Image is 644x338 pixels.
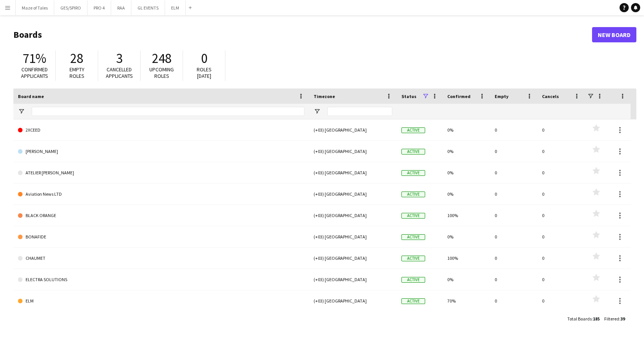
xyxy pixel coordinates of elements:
[70,50,83,67] span: 28
[592,27,636,42] a: New Board
[314,108,320,115] button: Open Filter Menu
[443,226,490,247] div: 0%
[21,66,48,79] span: Confirmed applicants
[401,234,425,240] span: Active
[490,290,537,311] div: 0
[537,183,585,204] div: 0
[542,93,559,99] span: Cancels
[604,311,625,326] div: :
[106,66,133,79] span: Cancelled applicants
[537,205,585,226] div: 0
[309,226,397,247] div: (+03) [GEOGRAPHIC_DATA]
[401,277,425,283] span: Active
[23,50,46,67] span: 71%
[309,290,397,311] div: (+03) [GEOGRAPHIC_DATA]
[116,50,123,67] span: 3
[309,269,397,290] div: (+03) [GEOGRAPHIC_DATA]
[490,119,537,140] div: 0
[201,50,207,67] span: 0
[537,162,585,183] div: 0
[18,162,304,183] a: ATELIER [PERSON_NAME]
[32,107,304,116] input: Board name Filter Input
[309,141,397,162] div: (+03) [GEOGRAPHIC_DATA]
[537,269,585,290] div: 0
[443,269,490,290] div: 0%
[309,162,397,183] div: (+03) [GEOGRAPHIC_DATA]
[111,0,131,15] button: RAA
[152,50,172,67] span: 248
[443,119,490,140] div: 0%
[13,29,592,40] h1: Boards
[18,248,304,269] a: CHAUMET
[309,119,397,140] div: (+03) [GEOGRAPHIC_DATA]
[18,93,44,99] span: Board name
[401,213,425,219] span: Active
[490,162,537,183] div: 0
[309,183,397,204] div: (+03) [GEOGRAPHIC_DATA]
[18,226,304,248] a: BONAFIDE
[149,66,174,79] span: Upcoming roles
[593,316,600,322] span: 185
[401,149,425,155] span: Active
[537,226,585,247] div: 0
[327,107,392,116] input: Timezone Filter Input
[18,205,304,226] a: BLACK ORANGE
[70,66,84,79] span: Empty roles
[490,183,537,204] div: 0
[490,248,537,269] div: 0
[443,248,490,269] div: 100%
[401,298,425,304] span: Active
[197,66,212,79] span: Roles [DATE]
[443,162,490,183] div: 0%
[18,290,304,312] a: ELM
[18,141,304,162] a: [PERSON_NAME]
[87,0,111,15] button: PRO 4
[18,183,304,205] a: Aviation News LTD
[490,141,537,162] div: 0
[401,256,425,261] span: Active
[314,93,335,99] span: Timezone
[447,93,471,99] span: Confirmed
[309,248,397,269] div: (+03) [GEOGRAPHIC_DATA]
[18,108,25,115] button: Open Filter Menu
[54,0,87,15] button: GES/SPIRO
[309,205,397,226] div: (+03) [GEOGRAPHIC_DATA]
[401,192,425,197] span: Active
[401,170,425,176] span: Active
[165,0,186,15] button: ELM
[490,269,537,290] div: 0
[495,93,508,99] span: Empty
[490,226,537,247] div: 0
[401,93,416,99] span: Status
[604,316,619,322] span: Filtered
[537,290,585,311] div: 0
[490,205,537,226] div: 0
[567,316,592,322] span: Total Boards
[537,119,585,140] div: 0
[567,311,600,326] div: :
[443,183,490,204] div: 0%
[443,205,490,226] div: 100%
[443,290,490,311] div: 70%
[16,0,54,15] button: Maze of Tales
[131,0,165,15] button: GL EVENTS
[18,119,304,141] a: 2XCEED
[537,248,585,269] div: 0
[537,141,585,162] div: 0
[443,141,490,162] div: 0%
[18,269,304,290] a: ELECTRA SOLUTIONS
[620,316,625,322] span: 39
[401,127,425,133] span: Active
